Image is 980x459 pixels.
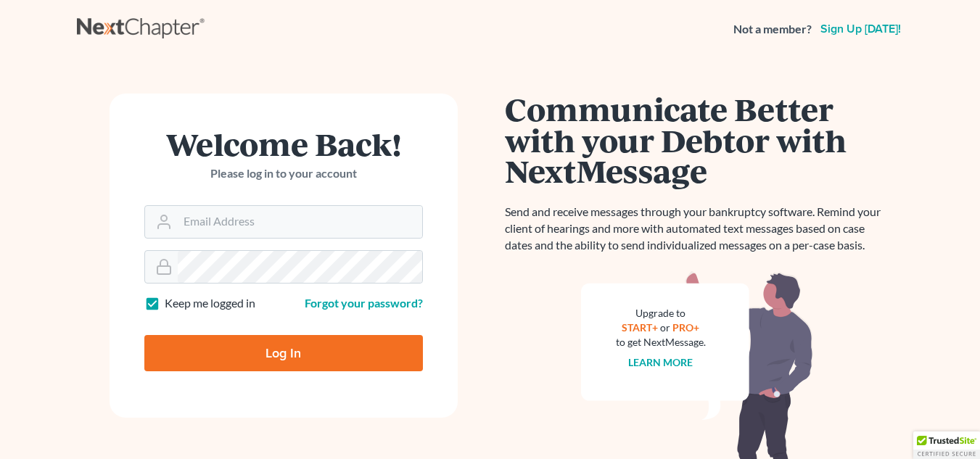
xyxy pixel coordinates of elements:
[628,356,693,368] a: Learn more
[672,321,699,334] a: PRO+
[144,165,423,182] p: Please log in to your account
[818,23,904,35] a: Sign up [DATE]!
[913,431,980,459] div: TrustedSite Certified
[616,306,706,321] div: Upgrade to
[305,296,423,310] a: Forgot your password?
[660,321,670,334] span: or
[622,321,658,334] a: START+
[144,128,423,160] h1: Welcome Back!
[165,295,255,312] label: Keep me logged in
[616,335,706,350] div: to get NextMessage.
[178,206,422,238] input: Email Address
[505,94,889,186] h1: Communicate Better with your Debtor with NextMessage
[733,21,812,38] strong: Not a member?
[505,204,889,254] p: Send and receive messages through your bankruptcy software. Remind your client of hearings and mo...
[144,335,423,371] input: Log In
